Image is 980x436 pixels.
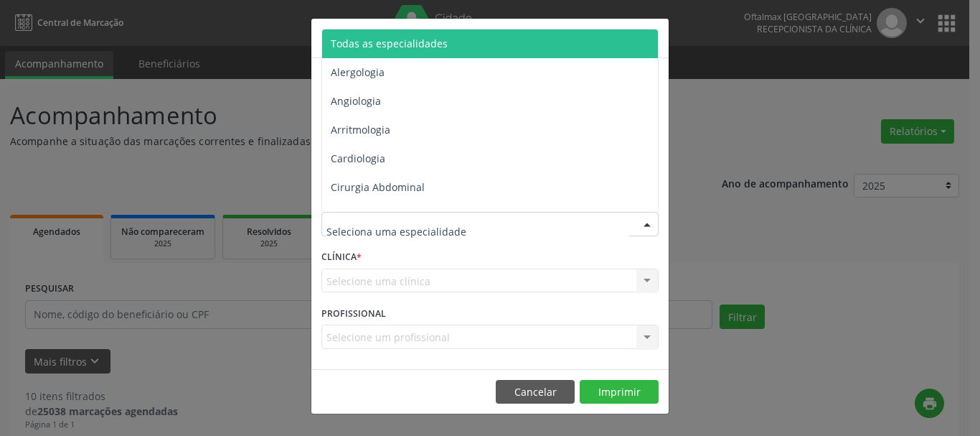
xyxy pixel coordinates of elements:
[331,94,381,108] span: Angiologia
[331,123,390,136] span: Arritmologia
[321,29,486,47] h5: Relatório de agendamentos
[640,19,669,54] button: Close
[326,217,629,246] input: Seleciona uma especialidade
[496,380,575,404] button: Cancelar
[580,380,659,404] button: Imprimir
[331,180,425,194] span: Cirurgia Abdominal
[321,246,362,269] label: CLÍNICA
[331,152,385,165] span: Cardiologia
[331,37,448,50] span: Todas as especialidades
[331,65,385,79] span: Alergologia
[321,302,386,325] label: PROFISSIONAL
[331,209,419,223] span: Cirurgia Bariatrica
